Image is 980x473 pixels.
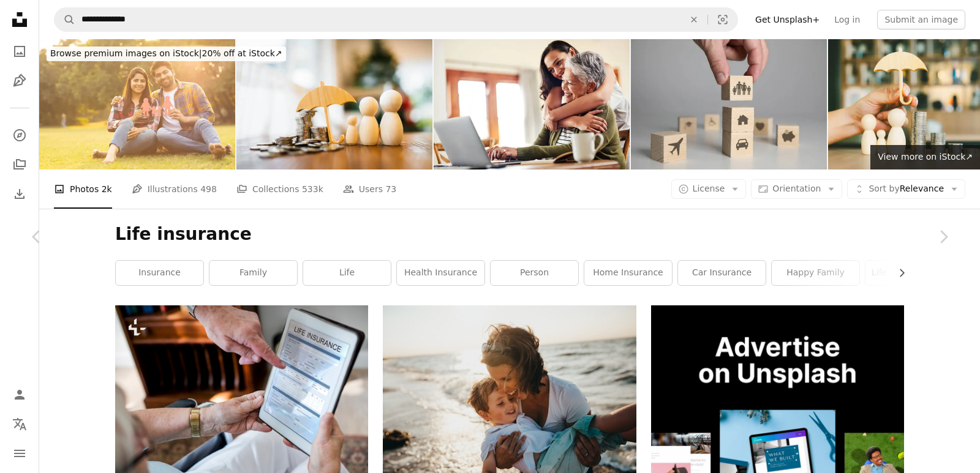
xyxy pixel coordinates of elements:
a: Log in [827,10,867,29]
span: 533k [302,182,323,196]
span: License [693,184,725,193]
button: Menu [7,441,32,466]
a: Collections 533k [236,169,323,209]
a: life [303,261,391,285]
a: Photos [7,39,32,64]
img: I am always so proud of you [434,39,630,169]
button: Search Unsplash [55,8,75,31]
a: health insurance [397,261,484,285]
a: View more on iStock↗ [870,145,980,169]
a: Illustrations [7,69,32,93]
span: View more on iStock ↗ [878,152,973,162]
a: person [491,261,578,285]
a: happy family [772,261,859,285]
button: License [671,179,747,199]
a: Get Unsplash+ [748,10,827,29]
a: home insurance [584,261,672,285]
img: Umbrella icon and family model, Security protection and health insurance. The concept of family h... [236,39,432,169]
span: Relevance [869,183,944,195]
a: car insurance [678,261,766,285]
a: Senior couple reading life insurance form in tablet ***The screen is derived from our own designs... [115,384,368,395]
a: Users 73 [343,169,397,209]
span: 498 [200,182,217,196]
a: Illustrations 498 [132,169,217,209]
img: Life health insurance protection risk [631,39,827,169]
img: Young couple holding a model of two generation family. Stock photo [39,39,235,169]
a: Collections [7,152,32,177]
span: Sort by [869,184,899,193]
button: Submit an image [877,10,965,29]
span: Browse premium images on iStock | [50,48,202,58]
a: insurance [116,261,203,285]
a: family [209,261,297,285]
button: scroll list to the right [891,261,904,285]
a: photo of mother and child beside body of water [383,384,636,395]
a: life insurance family [865,261,953,285]
button: Visual search [708,8,737,31]
span: 73 [385,182,396,196]
button: Language [7,412,32,436]
form: Find visuals sitewide [54,7,738,32]
span: 20% off at iStock ↗ [50,48,282,58]
span: Orientation [772,184,821,193]
button: Clear [680,8,707,31]
button: Sort byRelevance [847,179,965,199]
a: Explore [7,123,32,147]
a: Log in / Sign up [7,382,32,407]
h1: Life insurance [115,223,904,245]
a: Next [907,178,980,296]
a: Browse premium images on iStock|20% off at iStock↗ [39,39,293,69]
button: Orientation [751,179,842,199]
